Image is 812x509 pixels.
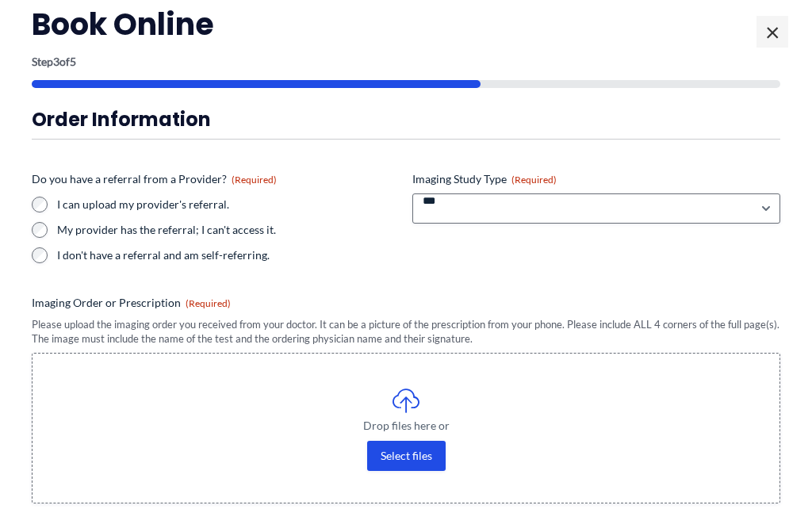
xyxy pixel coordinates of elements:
[53,55,59,68] span: 3
[367,441,446,471] button: select files, imaging order or prescription(required)
[232,174,277,186] span: (Required)
[64,420,748,431] span: Drop files here or
[32,295,780,311] label: Imaging Order or Prescription
[57,247,400,263] label: I don't have a referral and am self-referring.
[511,174,557,186] span: (Required)
[32,107,780,132] h3: Order Information
[412,171,780,187] label: Imaging Study Type
[57,222,400,238] label: My provider has the referral; I can't access it.
[32,5,780,44] h2: Book Online
[57,197,400,212] label: I can upload my provider's referral.
[756,16,788,48] span: ×
[186,297,231,309] span: (Required)
[32,56,780,67] p: Step of
[32,317,780,346] div: Please upload the imaging order you received from your doctor. It can be a picture of the prescri...
[70,55,76,68] span: 5
[32,171,277,187] legend: Do you have a referral from a Provider?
